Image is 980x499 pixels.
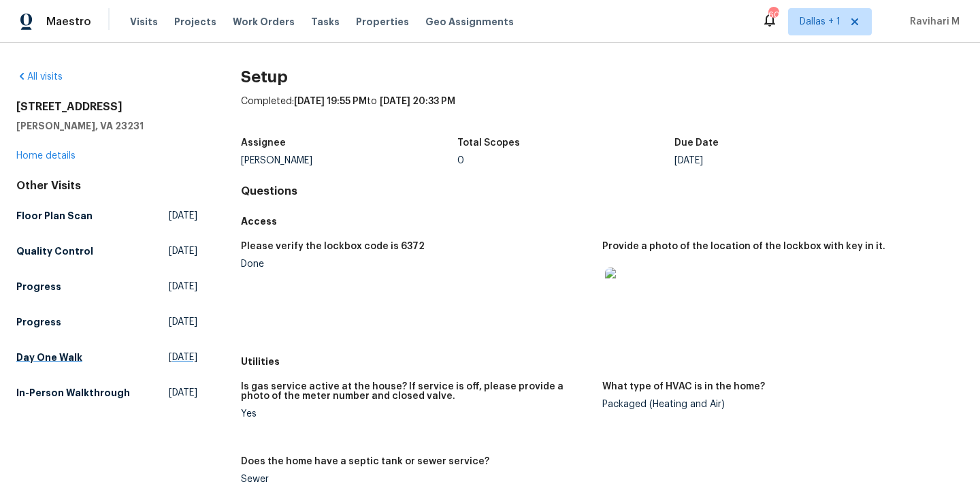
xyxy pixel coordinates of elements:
[241,457,489,466] h5: Does the home have a septic tank or sewer service?
[16,100,197,114] h2: [STREET_ADDRESS]
[768,8,778,22] div: 60
[241,184,964,198] h4: Questions
[16,72,63,82] a: All visits
[16,274,197,299] a: Progress[DATE]
[169,244,197,258] span: [DATE]
[425,15,514,29] span: Geo Assignments
[241,214,964,228] h5: Access
[16,209,93,223] h5: Floor Plan Scan
[904,15,960,29] span: Ravihari M
[130,15,158,29] span: Visits
[311,17,340,27] span: Tasks
[16,310,197,334] a: Progress[DATE]
[16,381,197,405] a: In-Person Walkthrough[DATE]
[241,259,591,269] div: Done
[16,244,93,258] h5: Quality Control
[46,15,91,29] span: Maestro
[241,409,591,419] div: Yes
[241,474,591,484] div: Sewer
[674,156,892,165] div: [DATE]
[241,382,591,401] h5: Is gas service active at the house? If service is off, please provide a photo of the meter number...
[356,15,409,29] span: Properties
[169,386,197,400] span: [DATE]
[241,95,964,130] div: Completed: to
[16,351,82,364] h5: Day One Walk
[380,97,455,106] span: [DATE] 20:33 PM
[233,15,295,29] span: Work Orders
[174,15,216,29] span: Projects
[800,15,840,29] span: Dallas + 1
[16,204,197,228] a: Floor Plan Scan[DATE]
[16,239,197,263] a: Quality Control[DATE]
[16,345,197,370] a: Day One Walk[DATE]
[16,119,197,133] h5: [PERSON_NAME], VA 23231
[602,400,953,409] div: Packaged (Heating and Air)
[16,179,197,193] div: Other Visits
[16,386,130,400] h5: In-Person Walkthrough
[16,280,61,293] h5: Progress
[602,242,885,251] h5: Provide a photo of the location of the lockbox with key in it.
[241,355,964,368] h5: Utilities
[241,70,964,84] h2: Setup
[169,209,197,223] span: [DATE]
[169,351,197,364] span: [DATE]
[16,151,76,161] a: Home details
[457,138,520,148] h5: Total Scopes
[169,315,197,329] span: [DATE]
[241,242,425,251] h5: Please verify the lockbox code is 6372
[241,156,458,165] div: [PERSON_NAME]
[16,315,61,329] h5: Progress
[169,280,197,293] span: [DATE]
[457,156,674,165] div: 0
[241,138,286,148] h5: Assignee
[294,97,367,106] span: [DATE] 19:55 PM
[674,138,719,148] h5: Due Date
[602,382,765,391] h5: What type of HVAC is in the home?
